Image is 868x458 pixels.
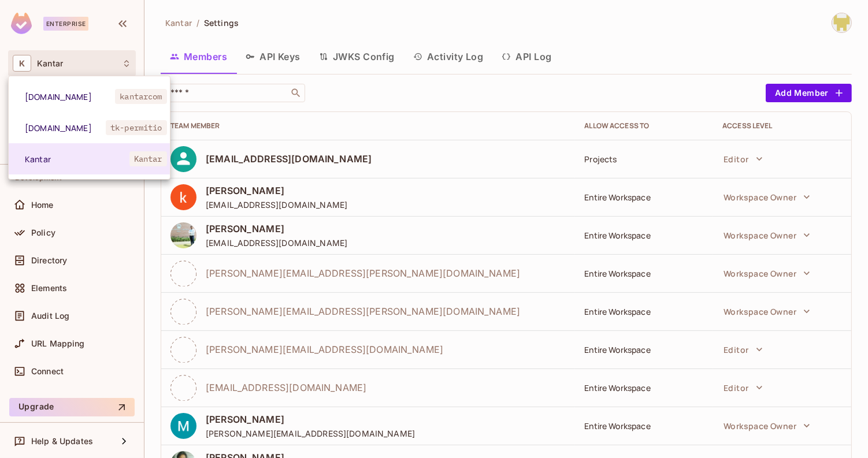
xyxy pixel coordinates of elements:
[129,151,167,166] span: Kantar
[106,120,167,135] span: tk-permitio
[115,89,166,104] span: kantarcom
[25,154,129,165] span: Kantar
[25,122,106,133] span: [DOMAIN_NAME]
[25,91,115,102] span: [DOMAIN_NAME]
